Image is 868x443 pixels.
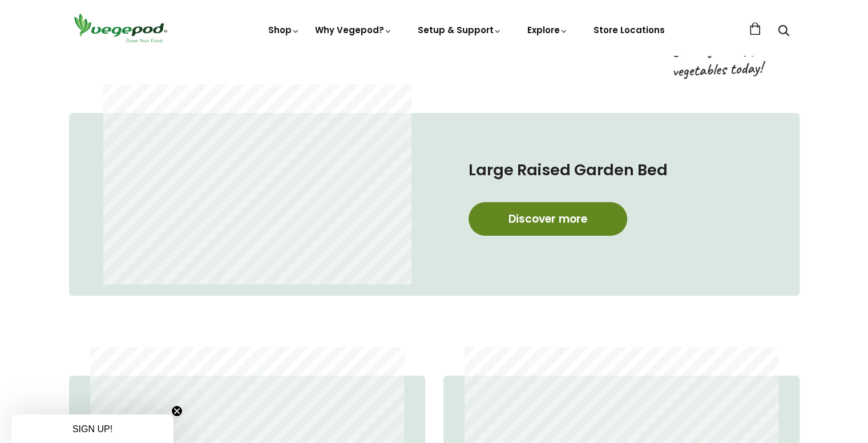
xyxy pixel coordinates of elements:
a: Shop [268,24,300,36]
h4: Large Raised Garden Bed [469,159,754,182]
div: SIGN UP!Close teaser [11,414,173,443]
button: Close teaser [171,405,183,417]
a: Search [778,26,789,38]
a: Discover more [469,202,627,236]
a: Setup & Support [418,24,502,36]
a: Store Locations [594,24,665,36]
a: Why Vegepod? [315,24,393,36]
img: Vegepod [69,11,172,44]
span: SIGN UP! [72,424,112,434]
a: Explore [527,24,568,36]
